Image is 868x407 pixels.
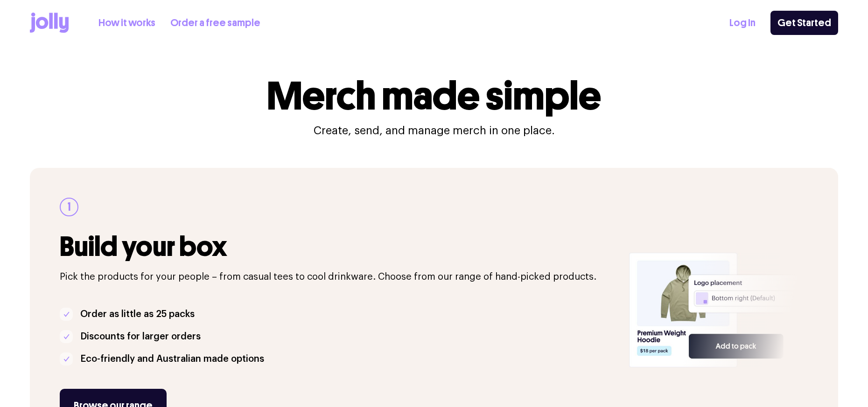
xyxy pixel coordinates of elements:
a: Get Started [770,11,838,35]
h1: Merch made simple [267,76,601,116]
p: Pick the products for your people – from casual tees to cool drinkware. Choose from our range of ... [60,269,618,284]
p: Discounts for larger orders [80,329,201,344]
p: Eco-friendly and Australian made options [80,352,264,366]
div: 1 [60,198,78,216]
a: How it works [98,15,155,31]
p: Create, send, and manage merch in one place. [314,123,555,138]
a: Order a free sample [170,15,260,31]
p: Order as little as 25 packs [80,307,195,322]
h3: Build your box [60,231,618,262]
a: Log In [729,15,756,31]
